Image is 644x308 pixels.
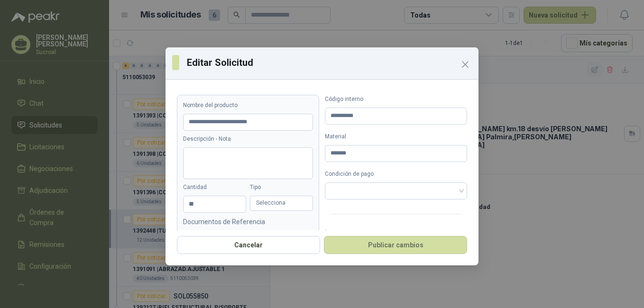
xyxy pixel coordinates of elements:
[250,183,313,192] label: Tipo
[324,236,467,254] button: Publicar cambios
[183,217,313,227] p: Documentos de Referencia
[325,170,467,179] label: Condición de pago
[183,183,246,192] label: Cantidad
[183,135,313,144] label: Descripción - Nota
[458,57,473,72] button: Close
[325,132,467,141] label: Material
[325,95,467,104] label: Código interno
[325,228,467,237] label: Lugar
[183,101,313,110] label: Nombre del producto
[250,196,313,211] div: Selecciona
[177,236,320,254] button: Cancelar
[187,55,472,70] h3: Editar Solicitud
